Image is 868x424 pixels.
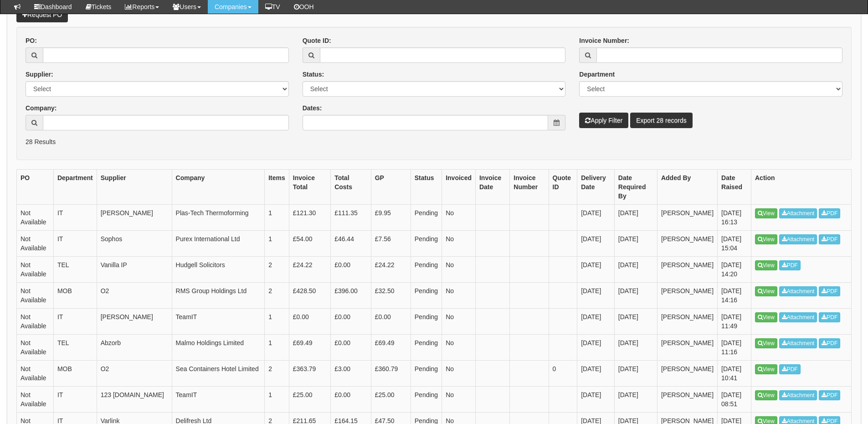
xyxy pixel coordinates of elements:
[779,260,801,270] a: PDF
[331,256,371,282] td: £0.00
[579,70,615,79] label: Department
[718,334,751,360] td: [DATE] 11:16
[53,169,97,204] th: Department
[577,204,615,230] td: [DATE]
[549,169,577,204] th: Quote ID
[303,103,322,113] label: Dates:
[26,137,842,146] p: 28 Results
[718,386,751,412] td: [DATE] 08:51
[657,282,717,308] td: [PERSON_NAME]
[97,204,172,230] td: [PERSON_NAME]
[819,390,840,400] a: PDF
[755,286,777,296] a: View
[172,282,265,308] td: RMS Group Holdings Ltd
[442,386,476,412] td: No
[779,286,817,296] a: Attachment
[614,204,657,230] td: [DATE]
[442,308,476,334] td: No
[371,386,411,412] td: £25.00
[265,230,289,256] td: 1
[265,204,289,230] td: 1
[657,334,717,360] td: [PERSON_NAME]
[371,334,411,360] td: £69.49
[755,364,777,374] a: View
[614,360,657,386] td: [DATE]
[97,256,172,282] td: Vanilla IP
[442,230,476,256] td: No
[657,308,717,334] td: [PERSON_NAME]
[265,360,289,386] td: 2
[577,256,615,282] td: [DATE]
[614,282,657,308] td: [DATE]
[331,360,371,386] td: £3.00
[331,386,371,412] td: £0.00
[303,70,324,79] label: Status:
[265,282,289,308] td: 2
[718,282,751,308] td: [DATE] 14:16
[265,308,289,334] td: 1
[657,256,717,282] td: [PERSON_NAME]
[53,256,97,282] td: TEL
[819,338,840,348] a: PDF
[97,386,172,412] td: 123 [DOMAIN_NAME]
[331,282,371,308] td: £396.00
[331,334,371,360] td: £0.00
[265,256,289,282] td: 2
[53,360,97,386] td: MOB
[577,360,615,386] td: [DATE]
[577,386,615,412] td: [DATE]
[17,256,54,282] td: Not Available
[172,204,265,230] td: Plas-Tech Thermoforming
[53,334,97,360] td: TEL
[819,208,840,218] a: PDF
[819,312,840,322] a: PDF
[779,390,817,400] a: Attachment
[172,334,265,360] td: Malmo Holdings Limited
[657,360,717,386] td: [PERSON_NAME]
[755,234,777,244] a: View
[755,338,777,348] a: View
[442,360,476,386] td: No
[371,360,411,386] td: £360.79
[53,204,97,230] td: IT
[97,308,172,334] td: [PERSON_NAME]
[614,230,657,256] td: [DATE]
[411,386,442,412] td: Pending
[614,386,657,412] td: [DATE]
[657,230,717,256] td: [PERSON_NAME]
[577,230,615,256] td: [DATE]
[289,282,330,308] td: £428.50
[614,334,657,360] td: [DATE]
[411,169,442,204] th: Status
[755,260,777,270] a: View
[26,36,37,45] label: PO:
[755,312,777,322] a: View
[475,169,509,204] th: Invoice Date
[289,386,330,412] td: £25.00
[371,256,411,282] td: £24.22
[17,230,54,256] td: Not Available
[289,334,330,360] td: £69.49
[331,230,371,256] td: £46.44
[411,230,442,256] td: Pending
[172,256,265,282] td: Hudgell Solicitors
[265,386,289,412] td: 1
[779,208,817,218] a: Attachment
[371,169,411,204] th: GP
[53,230,97,256] td: IT
[630,113,693,128] a: Export 28 records
[657,386,717,412] td: [PERSON_NAME]
[97,169,172,204] th: Supplier
[819,286,840,296] a: PDF
[442,256,476,282] td: No
[779,338,817,348] a: Attachment
[657,204,717,230] td: [PERSON_NAME]
[614,169,657,204] th: Date Required By
[53,282,97,308] td: MOB
[53,386,97,412] td: IT
[657,169,717,204] th: Added By
[577,282,615,308] td: [DATE]
[16,7,68,22] a: Request PO
[26,70,53,79] label: Supplier:
[371,204,411,230] td: £9.95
